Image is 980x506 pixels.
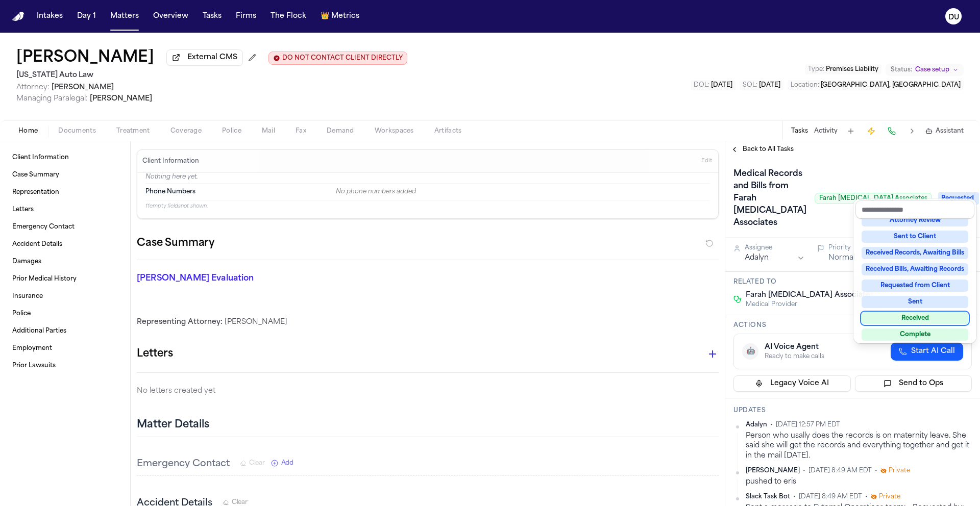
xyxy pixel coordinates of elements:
span: Requested [938,192,979,205]
div: Received Bills, Awaiting Records [862,263,968,275]
div: Complete [862,328,968,341]
div: Attorney Review [862,214,968,226]
div: Sent [862,296,968,308]
div: Received [862,312,968,324]
div: Sent to Client [862,231,968,243]
div: Requested from Client [862,280,968,292]
div: Received Records, Awaiting Bills [862,247,968,259]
